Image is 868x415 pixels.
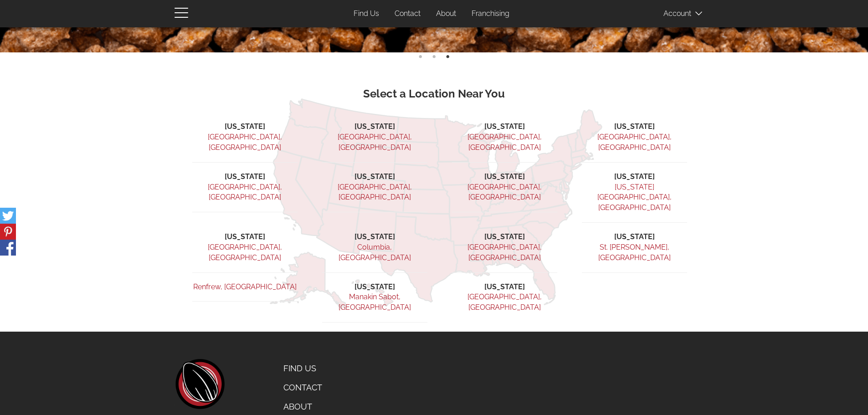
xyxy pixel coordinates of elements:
[597,133,672,152] a: [GEOGRAPHIC_DATA], [GEOGRAPHIC_DATA]
[208,133,282,152] a: [GEOGRAPHIC_DATA], [GEOGRAPHIC_DATA]
[416,52,425,61] button: 1 of 3
[347,5,386,23] a: Find Us
[452,172,557,182] li: [US_STATE]
[208,183,282,202] a: [GEOGRAPHIC_DATA], [GEOGRAPHIC_DATA]
[277,359,366,378] a: Find Us
[208,243,282,262] a: [GEOGRAPHIC_DATA], [GEOGRAPHIC_DATA]
[467,183,542,202] a: [GEOGRAPHIC_DATA], [GEOGRAPHIC_DATA]
[322,172,427,182] li: [US_STATE]
[192,122,298,132] li: [US_STATE]
[597,183,672,212] a: [US_STATE][GEOGRAPHIC_DATA], [GEOGRAPHIC_DATA]
[467,243,542,262] a: [GEOGRAPHIC_DATA], [GEOGRAPHIC_DATA]
[277,378,366,397] a: Contact
[192,232,298,242] li: [US_STATE]
[193,282,297,291] a: Renfrew, [GEOGRAPHIC_DATA]
[339,243,411,262] a: Columbia, [GEOGRAPHIC_DATA]
[339,292,411,312] a: Manakin Sabot, [GEOGRAPHIC_DATA]
[338,183,412,202] a: [GEOGRAPHIC_DATA], [GEOGRAPHIC_DATA]
[582,232,687,242] li: [US_STATE]
[338,133,412,152] a: [GEOGRAPHIC_DATA], [GEOGRAPHIC_DATA]
[598,243,671,262] a: St. [PERSON_NAME], [GEOGRAPHIC_DATA]
[192,172,298,182] li: [US_STATE]
[452,122,557,132] li: [US_STATE]
[322,232,427,242] li: [US_STATE]
[467,292,542,312] a: [GEOGRAPHIC_DATA], [GEOGRAPHIC_DATA]
[181,88,687,100] h3: Select a Location Near You
[582,122,687,132] li: [US_STATE]
[443,52,452,61] button: 3 of 3
[388,5,427,23] a: Contact
[467,133,542,152] a: [GEOGRAPHIC_DATA], [GEOGRAPHIC_DATA]
[175,359,225,409] a: home
[465,5,516,23] a: Franchising
[429,5,463,23] a: About
[582,172,687,182] li: [US_STATE]
[452,282,557,292] li: [US_STATE]
[452,232,557,242] li: [US_STATE]
[322,122,427,132] li: [US_STATE]
[322,282,427,292] li: [US_STATE]
[430,52,439,61] button: 2 of 3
